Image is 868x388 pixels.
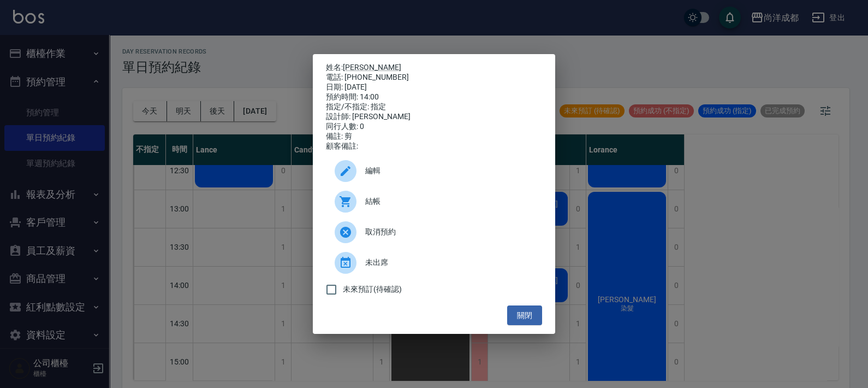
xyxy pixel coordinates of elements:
a: [PERSON_NAME] [343,63,401,72]
div: 日期: [DATE] [326,83,542,92]
p: 姓名: [326,63,542,73]
span: 未來預訂(待確認) [343,284,402,295]
span: 未出席 [365,257,533,268]
span: 編輯 [365,165,533,177]
div: 預約時間: 14:00 [326,92,542,102]
div: 設計師: [PERSON_NAME] [326,112,542,122]
div: 取消預約 [326,217,542,248]
div: 同行人數: 0 [326,122,542,132]
a: 結帳 [326,186,542,217]
div: 顧客備註: [326,142,542,151]
div: 編輯 [326,156,542,186]
div: 電話: [PHONE_NUMBER] [326,73,542,83]
span: 取消預約 [365,226,533,238]
button: 關閉 [507,305,542,326]
div: 指定/不指定: 指定 [326,102,542,112]
div: 備註: 剪 [326,132,542,142]
span: 結帳 [365,196,533,207]
div: 未出席 [326,248,542,278]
